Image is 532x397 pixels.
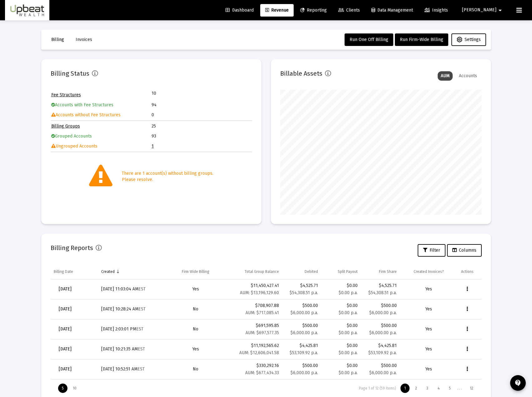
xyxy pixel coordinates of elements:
[152,90,201,97] td: 10
[285,363,318,369] div: $500.00
[152,110,251,120] td: 0
[338,269,358,274] div: Split Payout
[137,366,145,372] small: EST
[339,350,358,355] small: $0.00 p.a.
[227,303,279,316] div: $708,907.88
[59,286,72,292] span: [DATE]
[423,248,440,253] span: Filter
[51,379,482,397] div: Page Navigation
[295,4,332,17] a: Reporting
[54,303,77,315] a: [DATE]
[265,8,289,13] span: Revenue
[361,264,400,279] td: Column Firm Share
[226,8,254,13] span: Dashboard
[285,303,318,309] div: $500.00
[59,326,72,332] span: [DATE]
[239,350,279,355] small: AUM: $12,606,041.58
[170,286,221,292] div: Yes
[333,4,365,17] a: Clients
[54,283,77,295] a: [DATE]
[369,310,397,315] small: $6,000.00 p.a.
[291,310,318,315] small: $6,000.00 p.a.
[138,346,145,352] small: EST
[51,142,151,151] td: Ungrouped Accounts
[350,37,388,42] span: Run One Off Billing
[51,243,93,253] h2: Billing Reports
[423,384,432,393] div: Page 3
[379,269,397,274] div: Firm Share
[51,123,80,129] a: Billing Groups
[457,37,481,42] span: Settings
[403,306,455,312] div: Yes
[400,37,443,42] span: Run Firm-Wide Billing
[285,283,318,289] div: $4,525.71
[366,4,418,17] a: Data Management
[51,37,64,42] span: Billing
[227,323,279,336] div: $691,595.85
[305,269,318,274] div: Debited
[364,343,397,349] div: $4,425.81
[403,346,455,352] div: Yes
[496,4,504,17] mat-icon: arrow_drop_down
[260,4,294,17] a: Revenue
[364,363,397,369] div: $500.00
[321,264,361,279] td: Column Split Payout
[324,303,358,316] div: $0.00
[400,264,458,279] td: Column Created Invoices?
[101,269,115,274] div: Created
[240,290,279,295] small: AUM: $13,196,129.60
[291,370,318,375] small: $6,000.00 p.a.
[182,269,209,274] div: Firm Wide Billing
[122,170,213,177] div: There are 1 account(s) without billing groups.
[466,384,477,393] div: Page 12
[290,350,318,355] small: $53,109.92 p.a.
[245,269,279,274] div: Total Group Balance
[456,71,480,81] div: Accounts
[324,343,358,356] div: $0.00
[69,384,80,393] div: Display 10 items on page
[345,33,393,46] button: Run One Off Billing
[339,310,358,315] small: $0.00 p.a.
[71,33,97,46] button: Invoices
[98,264,167,279] td: Column Created
[101,366,164,372] div: [DATE] 10:52:51 AM
[364,323,397,329] div: $500.00
[101,306,164,312] div: [DATE] 10:28:24 AM
[451,33,486,46] button: Settings
[368,350,397,355] small: $53,109.92 p.a.
[338,8,360,13] span: Clients
[368,290,397,295] small: $54,308.51 p.a.
[359,386,396,391] div: Page 1 of 12 (59 items)
[452,248,476,253] span: Columns
[324,323,358,336] div: $0.00
[51,132,151,141] td: Grouped Accounts
[339,370,358,375] small: $0.00 p.a.
[152,132,251,141] td: 93
[10,4,45,17] img: Dashboard
[403,326,455,332] div: Yes
[369,370,397,375] small: $6,000.00 p.a.
[170,366,221,372] div: No
[51,68,89,78] h2: Billing Status
[58,384,67,393] div: Display 5 items on page
[290,290,318,295] small: $54,308.51 p.a.
[51,264,482,397] div: Data grid
[138,306,146,312] small: EST
[339,330,358,335] small: $0.00 p.a.
[447,244,482,257] button: Columns
[369,330,397,335] small: $6,000.00 p.a.
[101,326,164,332] div: [DATE] 2:03:01 PM
[76,37,92,42] span: Invoices
[339,290,358,295] small: $0.00 p.a.
[246,310,279,315] small: AUM: $717,085.41
[462,8,496,13] span: [PERSON_NAME]
[170,326,221,332] div: No
[54,363,77,375] a: [DATE]
[364,303,397,309] div: $500.00
[51,264,98,279] td: Column Billing Date
[364,283,397,289] div: $4,525.71
[46,33,69,46] button: Billing
[425,8,448,13] span: Insights
[324,363,358,376] div: $0.00
[101,346,164,352] div: [DATE] 10:21:35 AM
